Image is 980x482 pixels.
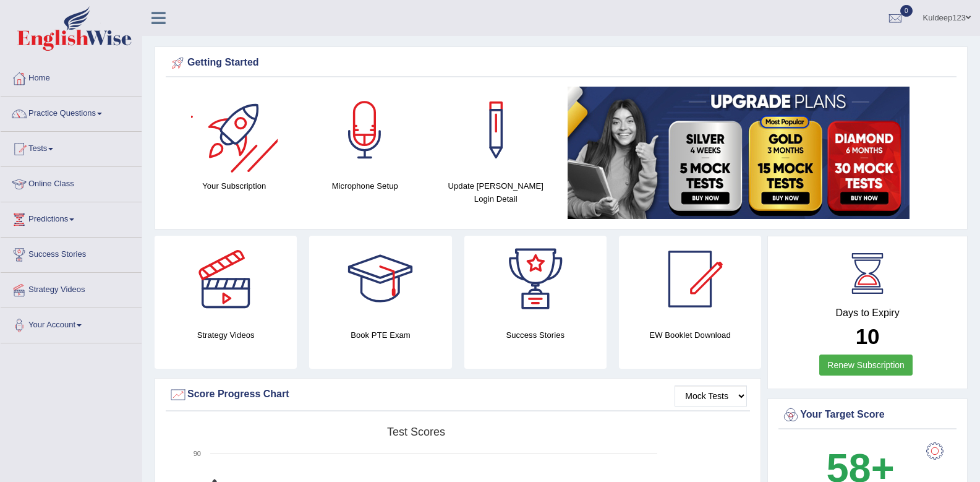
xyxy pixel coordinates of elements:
[387,426,445,438] tspan: Test scores
[819,355,913,376] a: Renew Subscription
[1,132,142,163] a: Tests
[782,308,953,319] h4: Days to Expiry
[568,87,910,219] img: small5.jpg
[169,385,747,404] div: Score Progress Chart
[1,238,142,269] a: Success Stories
[175,179,294,192] h4: Your Subscription
[1,97,142,127] a: Practice Questions
[169,54,953,72] div: Getting Started
[1,308,142,339] a: Your Account
[155,329,297,342] h4: Strategy Videos
[306,179,425,192] h4: Microphone Setup
[1,273,142,304] a: Strategy Videos
[900,5,913,17] span: 0
[782,406,953,424] div: Your Target Score
[1,167,142,198] a: Online Class
[309,329,451,342] h4: Book PTE Exam
[619,329,761,342] h4: EW Booklet Download
[437,179,555,205] h4: Update [PERSON_NAME] Login Detail
[1,61,142,92] a: Home
[464,329,607,342] h4: Success Stories
[194,450,201,457] text: 90
[1,202,142,233] a: Predictions
[856,324,880,348] b: 10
